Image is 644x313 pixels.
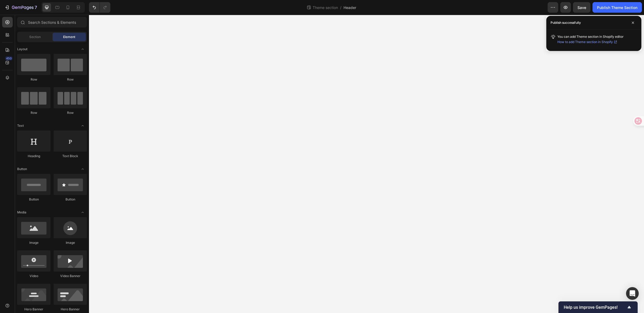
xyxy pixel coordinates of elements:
span: Toggle open [78,208,87,217]
span: Button [17,167,27,171]
span: Theme section [312,5,339,10]
input: Search Sections & Elements [17,17,87,27]
div: Open Intercom Messenger [626,287,639,300]
span: You can add Theme section in Shopify editor [557,35,624,45]
div: Video Banner [54,274,87,278]
span: Toggle open [78,45,87,53]
div: Button [54,197,87,202]
span: Header [344,5,356,10]
div: Row [17,110,50,115]
button: 7 [2,2,39,13]
div: Hero Banner [17,307,50,312]
button: Show survey - Help us improve GemPages! [564,304,632,310]
div: 450 [5,56,13,60]
p: 7 [35,4,37,11]
span: Element [63,35,75,39]
p: Publish successfully [551,20,581,25]
div: Text Block [54,154,87,158]
div: Button [17,197,50,202]
div: Hero Banner [54,307,87,312]
span: Toggle open [78,165,87,173]
div: Image [17,240,50,245]
span: Toggle open [78,122,87,130]
button: Save [573,2,590,13]
div: Undo/Redo [89,2,110,13]
span: How to add Theme section in Shopify [557,39,613,45]
div: Video [17,274,50,278]
iframe: Design area [89,15,644,313]
span: / [340,5,341,10]
div: Row [17,77,50,82]
span: Save [577,5,586,10]
span: Text [17,123,24,128]
span: Layout [17,47,27,52]
div: Row [54,77,87,82]
button: Publish Theme Section [593,2,642,13]
div: Image [54,240,87,245]
div: Publish Theme Section [597,5,637,10]
div: Row [54,110,87,115]
span: Media [17,210,26,215]
span: Help us improve GemPages! [564,305,626,310]
div: Heading [17,154,50,158]
span: Section [29,35,41,39]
